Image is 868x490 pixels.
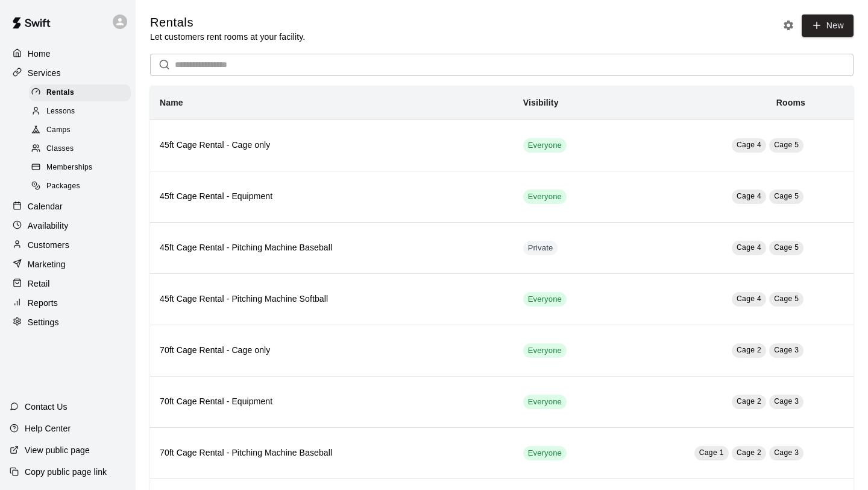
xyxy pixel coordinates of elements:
p: Let customers rent rooms at your facility. [150,31,305,43]
h6: 70ft Cage Rental - Pitching Machine Baseball [160,447,504,460]
a: Classes [29,140,136,159]
p: Help Center [25,422,71,434]
span: Cage 2 [737,346,761,354]
a: Calendar [10,197,126,215]
a: Lessons [29,102,136,121]
div: This service is visible to all of your customers [523,395,567,409]
span: Cage 1 [699,448,724,457]
div: This service is visible to all of your customers [523,343,567,358]
a: Camps [29,121,136,140]
span: Everyone [523,448,567,459]
b: Rooms [776,98,805,107]
div: Packages [29,178,131,195]
span: Lessons [46,106,75,118]
b: Name [160,98,183,107]
p: Settings [28,316,59,328]
div: This service is hidden, and can only be accessed via a direct link [523,241,558,255]
span: Cage 4 [737,294,761,303]
a: Marketing [10,255,126,273]
span: Rentals [46,87,74,99]
p: Home [28,48,51,60]
span: Cage 4 [737,192,761,200]
span: Cage 4 [737,141,761,149]
span: Cage 2 [737,397,761,406]
p: Services [28,67,61,79]
span: Cage 5 [774,141,799,149]
a: Memberships [29,159,136,177]
div: This service is visible to all of your customers [523,292,567,307]
a: Rentals [29,83,136,102]
span: Cage 2 [737,448,761,457]
h6: 45ft Cage Rental - Cage only [160,139,504,152]
span: Everyone [523,396,567,408]
p: Marketing [28,258,66,270]
span: Cage 3 [774,346,799,354]
span: Cage 5 [774,192,799,200]
h6: 70ft Cage Rental - Cage only [160,344,504,357]
div: This service is visible to all of your customers [523,189,567,204]
span: Cage 3 [774,397,799,406]
div: Camps [29,122,131,139]
div: Lessons [29,103,131,120]
a: Home [10,45,126,63]
p: Copy public page link [25,466,107,478]
h6: 45ft Cage Rental - Pitching Machine Baseball [160,241,504,255]
div: Classes [29,141,131,157]
span: Cage 3 [774,448,799,457]
p: Retail [28,278,50,290]
div: This service is visible to all of your customers [523,138,567,153]
a: Packages [29,177,136,196]
span: Camps [46,124,71,136]
a: Retail [10,275,126,293]
h6: 70ft Cage Rental - Equipment [160,395,504,409]
span: Private [523,243,558,254]
p: Reports [28,297,58,309]
a: Customers [10,236,126,254]
span: Packages [46,180,80,192]
button: Rental settings [779,16,797,34]
a: Availability [10,217,126,235]
div: This service is visible to all of your customers [523,446,567,460]
div: Memberships [29,159,131,176]
p: Contact Us [25,401,68,413]
p: View public page [25,444,90,456]
span: Cage 5 [774,294,799,303]
a: New [802,14,854,37]
h6: 45ft Cage Rental - Pitching Machine Softball [160,293,504,306]
p: Availability [28,220,69,232]
span: Everyone [523,294,567,305]
span: Everyone [523,140,567,151]
b: Visibility [523,98,559,107]
h6: 45ft Cage Rental - Equipment [160,190,504,203]
span: Cage 4 [737,243,761,252]
a: Reports [10,294,126,312]
span: Everyone [523,345,567,357]
a: Services [10,64,126,82]
span: Everyone [523,191,567,203]
h5: Rentals [150,14,305,31]
p: Calendar [28,200,63,212]
span: Cage 5 [774,243,799,252]
span: Classes [46,143,74,155]
a: Settings [10,313,126,331]
span: Memberships [46,162,92,174]
div: Rentals [29,84,131,101]
p: Customers [28,239,69,251]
